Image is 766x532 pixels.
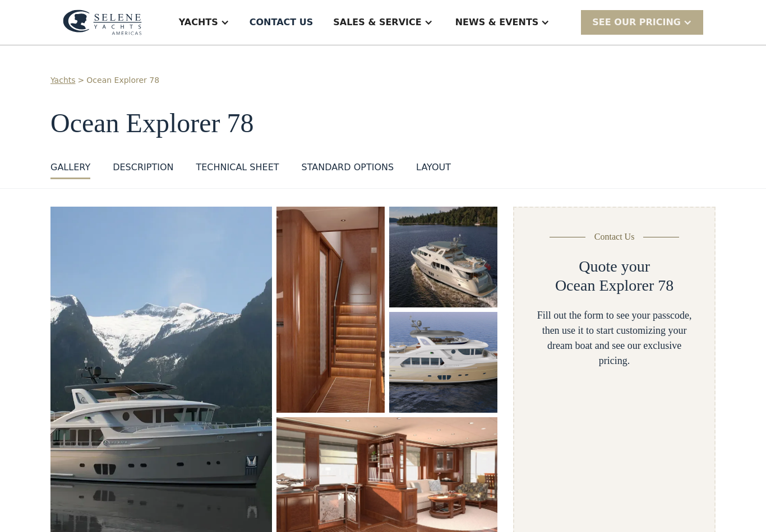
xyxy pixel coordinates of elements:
[579,257,650,276] h2: Quote your
[78,74,85,86] div: >
[416,161,451,179] a: layout
[50,161,90,174] div: GALLERY
[196,161,279,179] a: Technical sheet
[581,10,703,34] div: SEE Our Pricing
[302,161,394,179] a: standard options
[50,74,76,86] a: Yachts
[389,312,497,413] a: open lightbox
[532,308,696,368] div: Fill out the form to see your passcode, then use it to start customizing your dream boat and see ...
[50,109,716,138] h1: Ocean Explorer 78
[50,161,90,179] a: GALLERY
[416,161,451,174] div: layout
[333,16,421,29] div: Sales & Service
[555,276,673,295] h2: Ocean Explorer 78
[196,161,279,174] div: Technical sheet
[455,16,539,29] div: News & EVENTS
[276,207,385,413] a: open lightbox
[113,161,173,174] div: DESCRIPTION
[113,161,173,179] a: DESCRIPTION
[179,16,218,29] div: Yachts
[302,161,394,174] div: standard options
[389,207,497,307] a: open lightbox
[63,10,142,35] img: logo
[86,74,159,86] a: Ocean Explorer 78
[594,230,635,244] div: Contact Us
[250,16,313,29] div: Contact US
[592,16,681,29] div: SEE Our Pricing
